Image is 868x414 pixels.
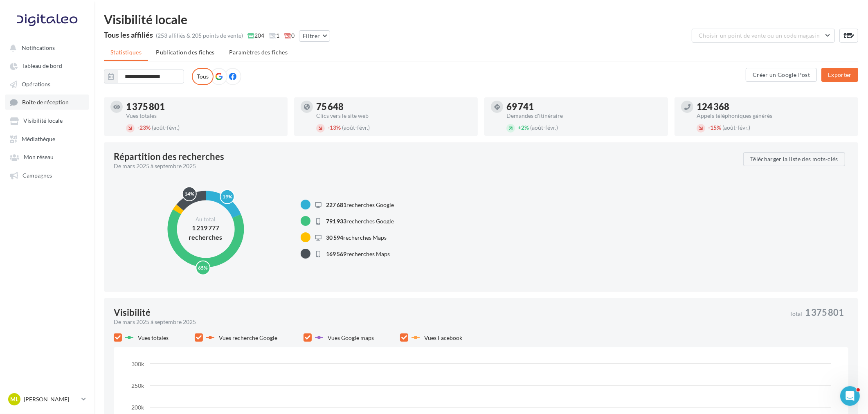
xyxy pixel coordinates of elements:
span: (août-févr.) [342,124,370,131]
div: De mars 2025 à septembre 2025 [114,162,737,170]
div: Clics vers le site web [316,113,471,119]
label: Tous [192,68,214,85]
span: recherches Maps [326,234,387,241]
a: Mon réseau [5,149,89,164]
div: 1 375 801 [126,102,281,111]
span: - [328,124,330,131]
span: Médiathèque [22,135,55,142]
span: Paramètres des fiches [229,49,288,56]
a: Médiathèque [5,131,89,146]
span: Vues totales [138,334,169,341]
span: 0 [284,32,295,40]
span: 169 569 [326,250,346,257]
span: 1 [269,32,279,40]
div: (253 affiliés & 205 points de vente) [156,32,243,40]
span: - [137,124,139,131]
div: Répartition des recherches [114,152,224,161]
span: Vues Facebook [424,334,462,341]
button: Filtrer [299,30,330,42]
span: (août-févr.) [152,124,180,131]
span: (août-févr.) [722,124,750,131]
span: 227 681 [326,201,346,208]
span: 791 933 [326,218,346,225]
span: 204 [247,32,264,40]
span: recherches Google [326,201,394,208]
a: Opérations [5,76,89,91]
a: ML [PERSON_NAME] [7,391,88,407]
button: Exporter [821,68,858,82]
iframe: Intercom live chat [840,386,860,406]
a: Boîte de réception [5,94,89,110]
div: 124 368 [697,102,852,111]
div: De mars 2025 à septembre 2025 [114,318,783,326]
span: + [518,124,521,131]
span: Campagnes [22,172,52,179]
span: Boîte de réception [22,99,69,106]
button: Télécharger la liste des mots-clés [743,152,845,166]
a: Campagnes [5,168,89,182]
text: 250k [131,382,144,389]
div: 69 741 [506,102,661,111]
div: Appels téléphoniques générés [697,113,852,119]
span: 15% [708,124,721,131]
span: Choisir un point de vente ou un code magasin [699,32,820,39]
span: Publication des fiches [156,49,215,56]
span: Mon réseau [24,154,54,161]
span: 23% [137,124,151,131]
span: Vues recherche Google [219,334,277,341]
span: Opérations [22,81,50,88]
span: Notifications [22,44,55,51]
div: 75 648 [316,102,471,111]
button: Créer un Google Post [746,68,817,82]
div: Tous les affiliés [104,31,153,38]
span: 2% [518,124,529,131]
a: Tableau de bord [5,58,89,73]
span: Vues Google maps [328,334,374,341]
span: 13% [328,124,341,131]
div: Visibilité locale [104,13,858,25]
div: Demandes d'itinéraire [506,113,661,119]
span: (août-févr.) [530,124,558,131]
text: 300k [131,360,144,367]
button: Notifications [5,40,86,55]
span: ML [10,395,18,403]
span: - [708,124,710,131]
span: recherches Maps [326,250,390,257]
span: Tableau de bord [22,63,62,70]
div: Vues totales [126,113,281,119]
span: Visibilité locale [23,117,63,124]
span: recherches Google [326,218,394,225]
a: Visibilité locale [5,113,89,128]
div: Visibilité [114,308,151,317]
span: 30 594 [326,234,343,241]
span: 1 375 801 [805,308,844,317]
text: 200k [131,404,144,411]
p: [PERSON_NAME] [24,395,78,403]
span: Total [789,311,802,317]
button: Choisir un point de vente ou un code magasin [692,29,835,43]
